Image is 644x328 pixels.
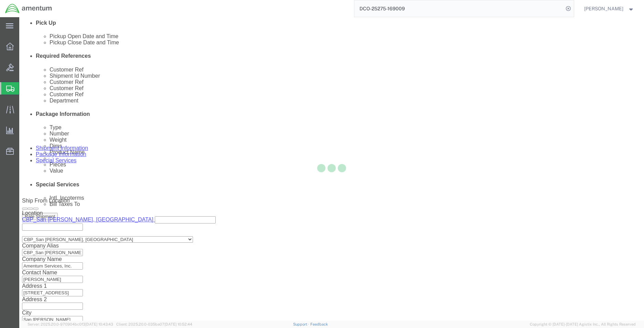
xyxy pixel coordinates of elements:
span: [DATE] 10:43:43 [85,322,113,326]
span: Client: 2025.20.0-035ba07 [116,322,192,326]
a: Feedback [310,322,328,326]
input: Search for shipment number, reference number [354,0,563,17]
img: logo [5,3,52,14]
a: Support [293,322,310,326]
span: Forrest Gregg [584,5,623,12]
span: Copyright © [DATE]-[DATE] Agistix Inc., All Rights Reserved [530,321,636,327]
button: [PERSON_NAME] [584,4,635,13]
span: Server: 2025.20.0-970904bc0f3 [28,322,113,326]
span: [DATE] 10:52:44 [164,322,192,326]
